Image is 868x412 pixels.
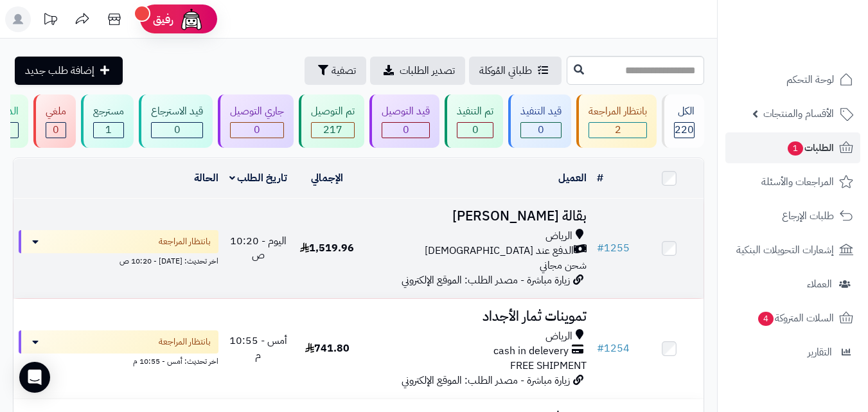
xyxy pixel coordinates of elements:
[725,64,860,95] a: لوحة التحكم
[25,63,94,78] span: إضافة طلب جديد
[332,63,356,78] span: تصفية
[403,122,409,138] span: 0
[311,104,355,119] div: تم التوصيل
[659,94,707,148] a: الكل220
[229,170,288,186] a: تاريخ الطلب
[296,94,367,148] a: تم التوصيل 217
[725,201,860,231] a: طلبات الإرجاع
[382,123,429,138] div: 0
[19,362,50,393] div: Open Intercom Messenger
[786,139,834,157] span: الطلبات
[725,337,860,368] a: التقارير
[367,209,587,224] h3: بقالة [PERSON_NAME]
[761,173,834,191] span: المراجعات والأسئلة
[367,94,442,148] a: قيد التوصيل 0
[457,123,493,138] div: 0
[402,373,570,388] span: زيارة مباشرة - مصدر الطلب: الموقع الإلكتروني
[46,104,66,119] div: ملغي
[151,104,203,119] div: قيد الاسترجاع
[94,123,123,138] div: 1
[597,240,604,256] span: #
[159,235,211,248] span: بانتظار المراجعة
[540,258,587,273] span: شحن مجاني
[510,358,587,373] span: FREE SHIPMENT
[136,94,215,148] a: قيد الاسترجاع 0
[370,57,465,85] a: تصدير الطلبات
[382,104,430,119] div: قيد التوصيل
[174,122,181,138] span: 0
[807,275,832,293] span: العملاء
[457,104,493,119] div: تم التنفيذ
[589,104,647,119] div: بانتظار المراجعة
[442,94,506,148] a: تم التنفيذ 0
[493,344,569,359] span: cash in delevery
[159,336,211,348] span: بانتظار المراجعة
[367,309,587,324] h3: تموينات ثمار الأجداد
[725,269,860,300] a: العملاء
[808,343,832,361] span: التقارير
[725,235,860,265] a: إشعارات التحويلات البنكية
[152,123,202,138] div: 0
[597,240,630,256] a: #1255
[725,132,860,163] a: الطلبات1
[215,94,296,148] a: جاري التوصيل 0
[558,170,587,186] a: العميل
[597,341,604,356] span: #
[521,123,561,138] div: 0
[782,207,834,225] span: طلبات الإرجاع
[788,141,803,156] span: 1
[520,104,562,119] div: قيد التنفيذ
[589,123,646,138] div: 2
[402,273,570,288] span: زيارة مباشرة - مصدر الطلب: الموقع الإلكتروني
[469,57,562,85] a: طلباتي المُوكلة
[479,63,532,78] span: طلباتي المُوكلة
[763,105,834,123] span: الأقسام والمنتجات
[31,94,78,148] a: ملغي 0
[425,244,574,258] span: الدفع عند [DEMOGRAPHIC_DATA]
[545,329,572,344] span: الرياض
[758,312,774,326] span: 4
[400,63,455,78] span: تصدير الطلبات
[153,12,173,27] span: رفيق
[194,170,218,186] a: الحالة
[53,122,59,138] span: 0
[105,122,112,138] span: 1
[574,94,659,148] a: بانتظار المراجعة 2
[231,123,283,138] div: 0
[312,123,354,138] div: 217
[674,104,695,119] div: الكل
[230,104,284,119] div: جاري التوصيل
[300,240,354,256] span: 1,519.96
[757,309,834,327] span: السلات المتروكة
[311,170,343,186] a: الإجمالي
[786,71,834,89] span: لوحة التحكم
[15,57,123,85] a: إضافة طلب جديد
[725,303,860,334] a: السلات المتروكة4
[472,122,479,138] span: 0
[230,233,287,264] span: اليوم - 10:20 ص
[597,341,630,356] a: #1254
[725,166,860,197] a: المراجعات والأسئلة
[675,122,694,138] span: 220
[597,170,603,186] a: #
[305,341,350,356] span: 741.80
[46,123,66,138] div: 0
[229,333,287,363] span: أمس - 10:55 م
[93,104,124,119] div: مسترجع
[305,57,366,85] button: تصفية
[78,94,136,148] a: مسترجع 1
[179,6,204,32] img: ai-face.png
[781,32,856,59] img: logo-2.png
[615,122,621,138] span: 2
[19,354,218,367] div: اخر تحديث: أمس - 10:55 م
[506,94,574,148] a: قيد التنفيذ 0
[34,6,66,35] a: تحديثات المنصة
[538,122,544,138] span: 0
[19,253,218,267] div: اخر تحديث: [DATE] - 10:20 ص
[545,229,572,244] span: الرياض
[323,122,342,138] span: 217
[736,241,834,259] span: إشعارات التحويلات البنكية
[254,122,260,138] span: 0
